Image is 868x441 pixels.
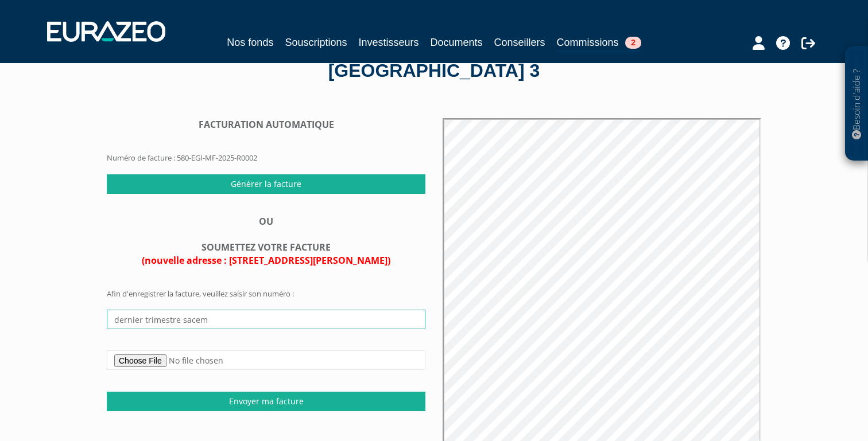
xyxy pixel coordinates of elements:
[285,34,347,50] a: Souscriptions
[625,37,641,49] span: 2
[107,288,425,411] form: Afin d'enregistrer la facture, veuillez saisir son numéro :
[107,392,425,411] input: Envoyer ma facture
[107,174,425,194] input: Générer la facture
[107,118,425,174] form: Numéro de facture : 580-EGI-MF-2025-R0002
[431,34,483,50] a: Documents
[494,34,545,50] a: Conseillers
[227,34,273,50] a: Nos fonds
[850,52,863,155] p: Besoin d'aide ?
[358,34,418,50] a: Investisseurs
[557,34,641,52] a: Commissions2
[107,118,425,131] div: FACTURATION AUTOMATIQUE
[107,310,425,329] input: Numéro de facture
[107,215,425,267] div: OU SOUMETTEZ VOTRE FACTURE
[142,254,390,267] span: (nouvelle adresse : [STREET_ADDRESS][PERSON_NAME])
[47,21,165,42] img: 1732889491-logotype_eurazeo_blanc_rvb.png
